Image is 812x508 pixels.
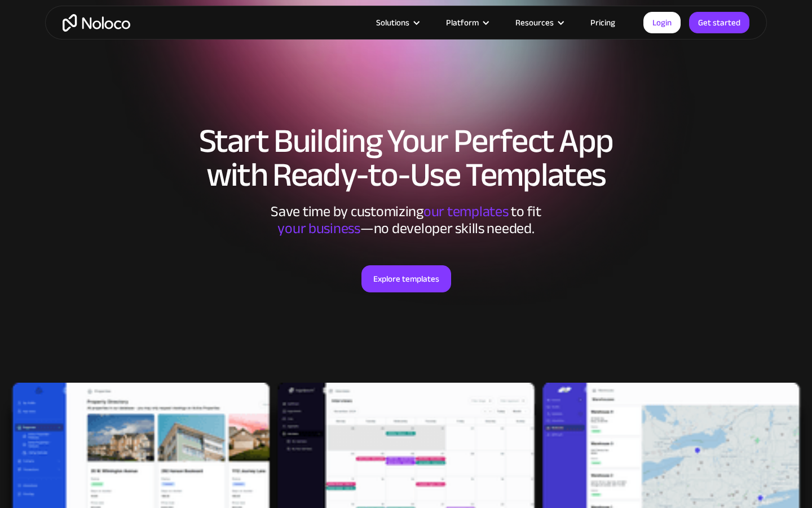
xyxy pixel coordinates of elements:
[63,14,130,32] a: home
[501,15,576,30] div: Resources
[576,15,629,30] a: Pricing
[689,12,749,33] a: Get started
[446,15,479,30] div: Platform
[362,15,432,30] div: Solutions
[515,15,554,30] div: Resources
[277,214,360,242] span: your business
[643,12,681,33] a: Login
[56,124,756,192] h1: Start Building Your Perfect App with Ready-to-Use Templates
[423,198,509,225] span: our templates
[376,15,409,30] div: Solutions
[361,265,451,292] a: Explore templates
[432,15,501,30] div: Platform
[237,203,575,237] div: Save time by customizing to fit ‍ —no developer skills needed.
